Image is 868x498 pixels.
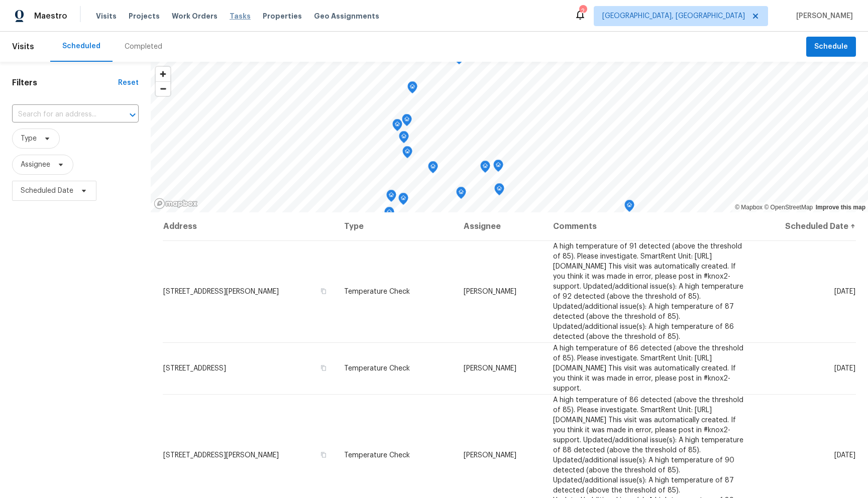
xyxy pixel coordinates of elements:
div: Map marker [624,200,634,215]
h1: Filters [12,78,118,88]
span: [DATE] [834,452,855,459]
div: Completed [125,42,162,52]
canvas: Map [151,62,868,212]
span: Assignee [21,160,50,170]
div: Map marker [407,81,417,97]
th: Comments [545,212,753,240]
span: [GEOGRAPHIC_DATA], [GEOGRAPHIC_DATA] [602,11,745,21]
button: Copy Address [319,450,328,459]
span: Zoom out [156,82,170,96]
span: [PERSON_NAME] [464,452,516,459]
span: [PERSON_NAME] [792,11,853,21]
div: Map marker [456,187,466,202]
button: Zoom in [156,67,170,81]
span: Work Orders [172,11,218,21]
input: Search for an address... [12,107,111,122]
button: Schedule [806,37,856,57]
span: A high temperature of 91 detected (above the threshold of 85). Please investigate. SmartRent Unit... [553,243,743,340]
a: OpenStreetMap [764,204,813,211]
button: Copy Address [319,287,328,296]
span: Visits [12,36,34,58]
span: [STREET_ADDRESS][PERSON_NAME] [163,288,279,295]
span: Visits [96,11,117,21]
span: [STREET_ADDRESS] [163,365,226,372]
div: Map marker [399,131,409,147]
span: Properties [263,11,302,21]
div: Map marker [493,160,503,175]
div: Scheduled [62,41,100,51]
a: Mapbox [735,204,763,211]
span: Projects [129,11,160,21]
button: Open [126,108,140,122]
th: Assignee [456,212,546,240]
span: Temperature Check [344,452,410,459]
th: Type [336,212,455,240]
span: Schedule [814,41,848,53]
a: Mapbox homepage [154,198,198,209]
span: [PERSON_NAME] [464,365,516,372]
div: Map marker [402,114,412,130]
th: Scheduled Date ↑ [753,212,856,240]
div: Map marker [494,183,504,199]
div: Map marker [428,161,438,177]
span: [PERSON_NAME] [464,288,516,295]
span: [DATE] [834,288,855,295]
span: Tasks [230,13,251,20]
div: 2 [579,6,586,16]
span: Temperature Check [344,288,410,295]
div: Map marker [402,146,412,162]
div: Reset [118,78,139,88]
button: Copy Address [319,363,328,372]
div: Map marker [386,190,396,205]
span: Maestro [34,11,67,21]
span: Type [21,134,37,144]
span: Scheduled Date [21,186,73,196]
span: [STREET_ADDRESS][PERSON_NAME] [163,452,279,459]
div: Map marker [392,119,402,135]
div: Map marker [480,161,490,176]
span: Temperature Check [344,365,410,372]
span: [DATE] [834,365,855,372]
span: A high temperature of 86 detected (above the threshold of 85). Please investigate. SmartRent Unit... [553,345,743,392]
button: Zoom out [156,81,170,96]
div: Map marker [384,207,394,222]
th: Address [163,212,336,240]
span: Geo Assignments [314,11,379,21]
a: Improve this map [816,204,865,211]
div: Map marker [398,193,408,208]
